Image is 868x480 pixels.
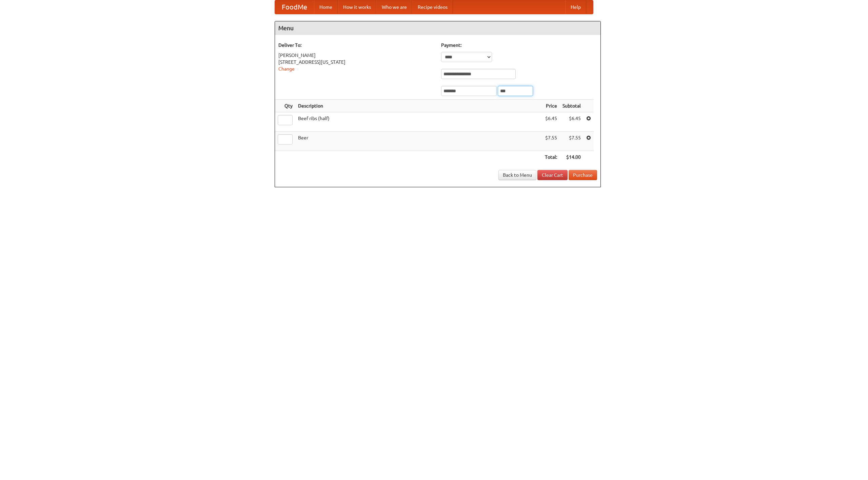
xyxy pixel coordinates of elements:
[295,132,542,151] td: Beer
[569,170,597,180] button: Purchase
[560,151,584,164] th: $14.00
[498,170,536,180] a: Back to Menu
[441,42,597,49] h5: Payment:
[560,112,584,132] td: $6.45
[275,100,295,112] th: Qty
[376,0,412,14] a: Who we are
[542,132,560,151] td: $7.55
[278,42,434,49] h5: Deliver To:
[565,0,586,14] a: Help
[560,132,584,151] td: $7.55
[295,112,542,132] td: Beef ribs (half)
[275,21,600,35] h4: Menu
[542,112,560,132] td: $6.45
[278,52,434,59] div: [PERSON_NAME]
[275,0,314,14] a: FoodMe
[542,100,560,112] th: Price
[537,170,568,180] a: Clear Cart
[278,59,434,65] div: [STREET_ADDRESS][US_STATE]
[314,0,338,14] a: Home
[338,0,376,14] a: How it works
[278,66,295,72] a: Change
[412,0,453,14] a: Recipe videos
[560,100,584,112] th: Subtotal
[542,151,560,164] th: Total:
[295,100,542,112] th: Description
